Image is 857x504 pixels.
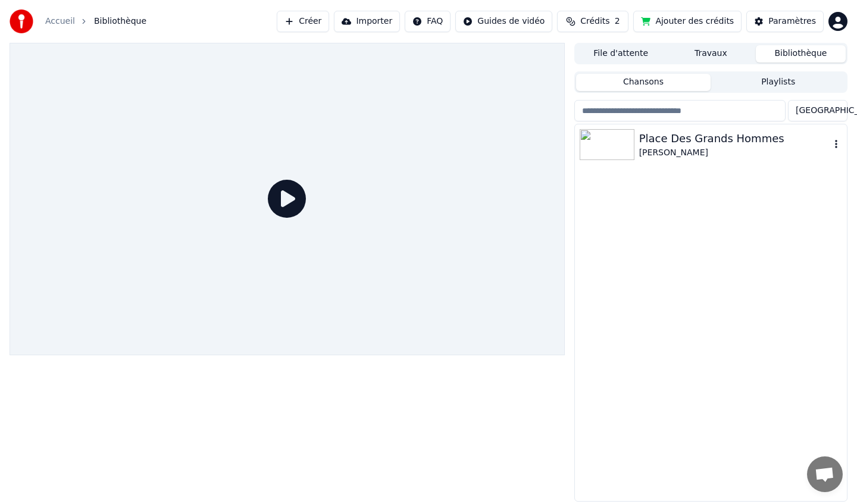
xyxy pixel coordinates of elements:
button: File d'attente [576,45,666,62]
button: Travaux [666,45,756,62]
img: youka [10,10,33,33]
button: Chansons [576,74,711,91]
button: Crédits2 [557,11,628,32]
div: Place Des Grands Hommes [639,130,830,147]
span: Crédits [580,15,609,27]
button: Créer [277,11,329,32]
a: Ouvrir le chat [807,456,843,492]
nav: breadcrumb [45,15,146,27]
span: Bibliothèque [94,15,146,27]
button: Guides de vidéo [455,11,552,32]
a: Accueil [45,15,75,27]
span: 2 [615,15,620,27]
button: FAQ [405,11,451,32]
button: Importer [334,11,400,32]
button: Paramètres [746,11,824,32]
button: Ajouter des crédits [633,11,742,32]
div: Paramètres [768,15,816,27]
button: Bibliothèque [756,45,846,62]
button: Playlists [711,74,846,91]
div: [PERSON_NAME] [639,147,830,159]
